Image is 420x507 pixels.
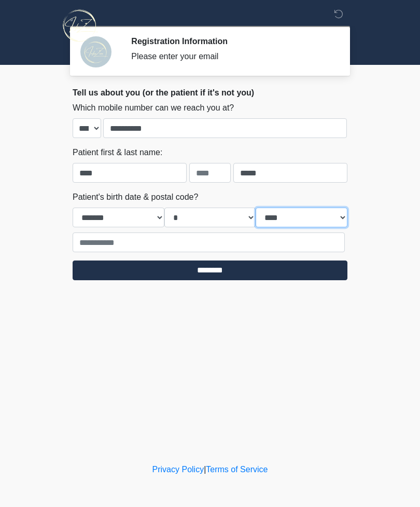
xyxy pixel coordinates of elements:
h2: Tell us about you (or the patient if it's not you) [73,88,347,98]
a: | [204,465,206,474]
a: Privacy Policy [152,465,204,474]
img: InfuZen Health Logo [62,8,98,44]
label: Patient first & last name: [73,146,162,159]
img: Agent Avatar [80,36,111,67]
a: Terms of Service [206,465,268,474]
label: Which mobile number can we reach you at? [73,102,234,114]
div: Please enter your email [131,50,332,63]
label: Patient's birth date & postal code? [73,191,198,203]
